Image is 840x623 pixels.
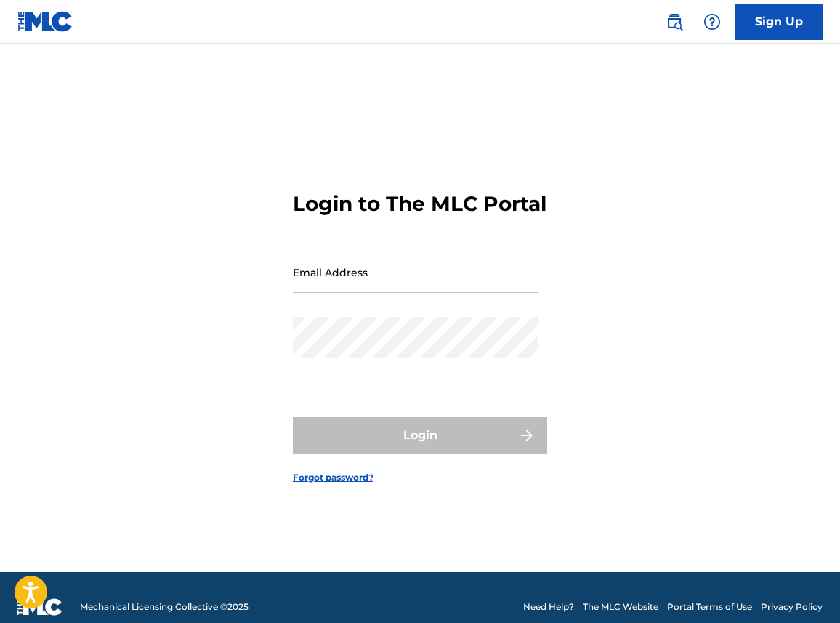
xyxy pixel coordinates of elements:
img: logo [17,598,62,616]
a: Privacy Policy [761,600,823,614]
div: Help [698,7,727,36]
a: The MLC Website [583,600,658,614]
a: Need Help? [523,600,574,614]
a: Public Search [660,7,689,36]
img: help [703,13,721,31]
a: Portal Terms of Use [667,600,752,614]
a: Sign Up [735,4,823,40]
a: Forgot password? [293,471,373,484]
img: search [666,13,683,31]
img: MLC Logo [17,11,73,32]
span: Mechanical Licensing Collective © 2025 [80,600,249,614]
h3: Login to The MLC Portal [293,191,546,217]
